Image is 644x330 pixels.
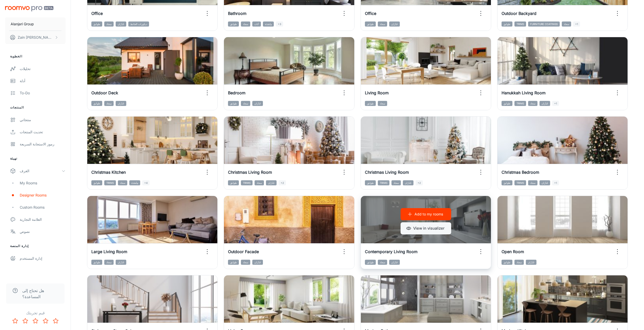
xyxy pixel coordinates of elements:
[142,180,150,185] span: +4
[502,260,512,265] span: طوابق
[228,10,246,16] h6: Bathroom
[502,101,512,106] span: طوابق
[252,101,263,106] span: جُدْرَان
[502,21,512,27] span: طوابق
[528,101,537,106] span: سجاد
[104,260,114,265] span: سجاد
[20,192,66,198] div: Designer Rooms
[416,180,423,185] span: +2
[91,101,102,106] span: طوابق
[365,90,389,96] h6: Living Room
[228,101,239,106] span: طوابق
[241,101,250,106] span: سجاد
[539,101,550,106] span: جُدْرَان
[18,35,53,40] p: Zain [PERSON_NAME]
[502,249,524,255] h6: Open Room
[20,256,66,261] div: إدارة المستخدم
[5,17,66,31] button: Alanjari Group
[365,249,418,255] h6: Contemporary Living Room
[91,21,102,27] span: طوابق
[20,217,66,222] div: العلامة التجارية
[526,260,536,265] span: جُدْرَان
[552,180,559,185] span: +1
[128,21,149,27] span: ديكورات الحائط
[116,101,126,106] span: جُدْرَان
[20,90,66,96] div: To-do
[20,180,66,186] div: My Rooms
[30,316,40,326] button: Rate 3 star
[20,117,66,123] div: منتجاتي
[4,310,67,316] p: قيم تجربتك
[20,205,66,210] div: Custom Rooms
[228,180,239,185] span: طوابق
[401,222,451,234] button: View in visualizer
[255,180,264,185] span: سجاد
[378,21,387,27] span: سجاد
[389,260,400,265] span: جُدْرَان
[514,101,526,106] span: Trims
[403,180,413,185] span: جُدْرَان
[104,21,114,27] span: سجاد
[116,260,126,265] span: جُدْرَان
[118,180,127,185] span: سجاد
[378,180,389,185] span: Trims
[228,169,272,175] h6: Christmas Living Room
[365,169,409,175] h6: Christmas Living Room
[263,21,274,27] span: مِنْضَدَة
[91,260,102,265] span: طوابق
[391,180,401,185] span: سجاد
[20,316,30,326] button: Rate 2 star
[528,21,560,27] span: Furniture Coatings
[514,21,526,27] span: Trims
[20,129,66,135] div: تحديث المنتجات
[276,21,283,27] span: +3
[365,101,376,106] span: طوابق
[20,78,66,84] div: أدلة
[91,10,103,16] h6: Office
[91,169,126,175] h6: Christmas Kitchen
[378,260,387,265] span: سجاد
[22,288,58,300] span: هل تحتاج إلى المساعدة؟
[365,10,376,16] h6: Office
[414,211,443,217] p: Add to my rooms
[20,66,66,72] div: تحليلات
[502,180,512,185] span: طوابق
[228,21,239,27] span: طوابق
[378,101,387,106] span: سجاد
[279,180,286,185] span: +2
[91,180,102,185] span: طوابق
[502,169,539,175] h6: Christmas Bedroom
[40,316,51,326] button: Rate 4 star
[365,180,376,185] span: طوابق
[389,21,400,27] span: جُدْرَان
[228,260,239,265] span: طوابق
[91,90,118,96] h6: Outdoor Deck
[129,180,140,185] span: مِنْضَدَة
[228,90,245,96] h6: Bedroom
[252,21,261,27] span: أثاث
[552,101,559,106] span: +1
[562,21,571,27] span: سجاد
[5,6,53,11] img: Roomvo PRO Beta
[514,180,526,185] span: Trims
[10,316,20,326] button: Rate 1 star
[241,21,250,27] span: سجاد
[528,180,537,185] span: سجاد
[11,21,34,27] p: Alanjari Group
[502,90,546,96] h6: Hanukkah Living Room
[104,101,114,106] span: سجاد
[401,208,451,220] button: Add to my rooms
[241,260,250,265] span: سجاد
[365,260,376,265] span: طوابق
[252,260,263,265] span: جُدْرَان
[20,141,66,147] div: رموز الاستجابة السريعة
[20,229,66,234] div: نصوص
[116,21,126,27] span: جُدْرَان
[241,180,253,185] span: Trims
[228,249,259,255] h6: Outdoor Facade
[502,10,536,16] h6: Outdoor Backyard
[20,168,61,174] div: الغرف
[514,260,524,265] span: سجاد
[266,180,277,185] span: جُدْرَان
[5,31,66,44] button: Zain [PERSON_NAME]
